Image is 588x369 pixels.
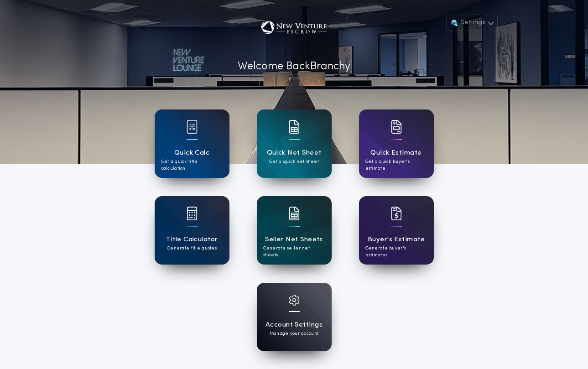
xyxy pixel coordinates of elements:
p: Manage your account [270,330,318,337]
a: card iconQuick CalcGet a quick title calculation [155,109,229,178]
img: user avatar [450,18,459,27]
img: card icon [391,120,402,134]
h1: Quick Calc [174,148,210,158]
img: card icon [187,120,198,134]
p: Welcome Back Branchy [238,58,350,75]
img: card icon [391,207,402,220]
a: card iconSeller Net SheetsGenerate seller net sheets [257,196,332,265]
h1: Buyer's Estimate [368,234,425,245]
button: Settings [446,15,497,31]
h1: Seller Net Sheets [265,234,323,245]
img: card icon [289,120,300,134]
p: Generate buyer's estimates [365,245,427,259]
p: Generate title quotes [167,245,217,252]
a: card iconBuyer's EstimateGenerate buyer's estimates [359,196,434,265]
img: account-logo [253,15,335,42]
img: card icon [289,207,300,220]
p: Get a quick title calculation [161,158,223,172]
a: card iconTitle CalculatorGenerate title quotes [155,196,229,265]
h1: Quick Net Sheet [267,148,322,158]
p: Get a quick net sheet [269,158,319,165]
img: card icon [187,207,198,220]
img: card icon [289,295,300,306]
p: Get a quick buyer's estimate [365,158,427,172]
a: card iconQuick Net SheetGet a quick net sheet [257,109,332,178]
h1: Title Calculator [166,234,218,245]
h1: Account Settings [265,320,323,330]
a: card iconAccount SettingsManage your account [257,283,332,351]
p: Generate seller net sheets [263,245,325,259]
h1: Quick Estimate [370,148,422,158]
a: card iconQuick EstimateGet a quick buyer's estimate [359,109,434,178]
